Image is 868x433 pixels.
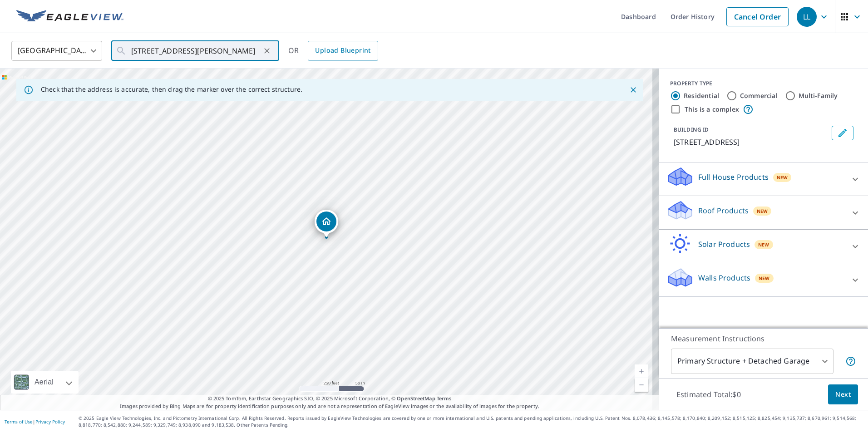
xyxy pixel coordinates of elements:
[698,205,749,216] p: Roof Products
[698,172,769,182] p: Full House Products
[670,79,857,88] div: PROPERTY TYPE
[288,41,378,61] div: OR
[669,384,748,404] p: Estimated Total: $0
[777,174,788,181] span: New
[835,389,851,400] span: Next
[832,126,853,140] button: Edit building 1
[671,349,833,374] div: Primary Structure + Detached Garage
[308,41,378,61] a: Upload Blueprint
[799,91,838,100] label: Multi-Family
[758,241,769,248] span: New
[666,166,861,192] div: Full House ProductsNew
[828,384,858,405] button: Next
[397,395,435,402] a: OpenStreetMap
[671,333,856,344] p: Measurement Instructions
[666,200,861,226] div: Roof ProductsNew
[5,419,65,424] p: |
[11,38,102,64] div: [GEOGRAPHIC_DATA]
[666,233,861,259] div: Solar ProductsNew
[797,7,817,27] div: LL
[131,38,261,64] input: Search by address or latitude-longitude
[35,418,65,425] a: Privacy Policy
[5,418,33,425] a: Terms of Use
[315,210,338,238] div: Dropped pin, building 1, Residential property, 131 Green Hill Ocean Dr Wakefield, RI 02879
[684,91,719,100] label: Residential
[437,395,452,402] a: Terms
[41,85,302,93] p: Check that the address is accurate, then drag the marker over the correct structure.
[261,44,273,57] button: Clear
[845,356,856,367] span: Your report will include the primary structure and a detached garage if one exists.
[32,371,56,394] div: Aerial
[740,91,778,100] label: Commercial
[674,126,709,133] p: BUILDING ID
[315,45,370,56] span: Upload Blueprint
[635,364,648,378] a: Current Level 17, Zoom In
[635,378,648,392] a: Current Level 17, Zoom Out
[666,267,861,293] div: Walls ProductsNew
[698,239,750,250] p: Solar Products
[16,10,123,24] img: EV Logo
[674,137,828,148] p: [STREET_ADDRESS]
[759,275,770,282] span: New
[685,105,739,114] label: This is a complex
[726,7,789,26] a: Cancel Order
[79,415,863,428] p: © 2025 Eagle View Technologies, Inc. and Pictometry International Corp. All Rights Reserved. Repo...
[698,272,750,283] p: Walls Products
[208,395,452,403] span: © 2025 TomTom, Earthstar Geographics SIO, © 2025 Microsoft Corporation, ©
[757,207,768,215] span: New
[627,84,639,96] button: Close
[11,371,79,394] div: Aerial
